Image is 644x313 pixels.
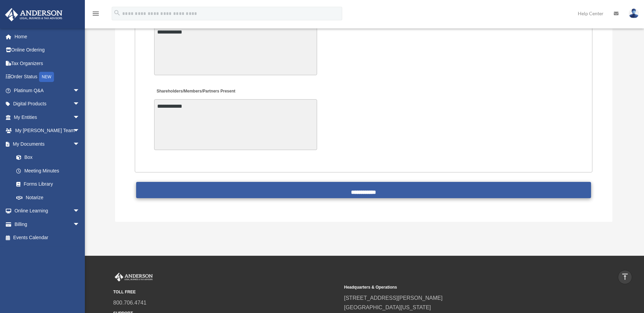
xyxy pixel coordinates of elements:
a: 800.706.4741 [113,300,147,306]
a: Forms Library [10,178,90,191]
a: Order StatusNEW [5,70,90,84]
a: menu [92,12,100,18]
a: My Entitiesarrow_drop_down [5,110,90,124]
img: User Pic [629,8,639,18]
img: Anderson Advisors Platinum Portal [3,8,65,21]
i: vertical_align_top [621,273,629,281]
span: arrow_drop_down [73,137,87,151]
a: Events Calendar [5,231,90,245]
i: menu [92,9,100,18]
span: arrow_drop_down [73,204,87,218]
span: arrow_drop_down [73,97,87,111]
a: vertical_align_top [618,270,632,284]
div: NEW [39,72,54,82]
a: My Documentsarrow_drop_down [5,137,90,151]
span: arrow_drop_down [73,84,87,98]
a: [STREET_ADDRESS][PERSON_NAME] [344,295,443,301]
a: Tax Organizers [5,57,90,70]
small: TOLL FREE [113,289,339,296]
a: Meeting Minutes [10,164,87,178]
span: arrow_drop_down [73,110,87,124]
a: Online Learningarrow_drop_down [5,204,90,218]
label: Shareholders/Members/Partners Present [154,87,237,96]
a: Digital Productsarrow_drop_down [5,97,90,111]
a: Online Ordering [5,43,90,57]
a: [GEOGRAPHIC_DATA][US_STATE] [344,305,431,310]
span: arrow_drop_down [73,217,87,231]
a: My [PERSON_NAME] Teamarrow_drop_down [5,124,90,138]
i: search [113,9,121,17]
small: Headquarters & Operations [344,284,570,291]
span: arrow_drop_down [73,124,87,138]
a: Billingarrow_drop_down [5,217,90,231]
a: Home [5,30,90,43]
a: Notarize [10,191,90,204]
a: Platinum Q&Aarrow_drop_down [5,84,90,97]
a: Box [10,151,90,164]
img: Anderson Advisors Platinum Portal [113,273,154,281]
